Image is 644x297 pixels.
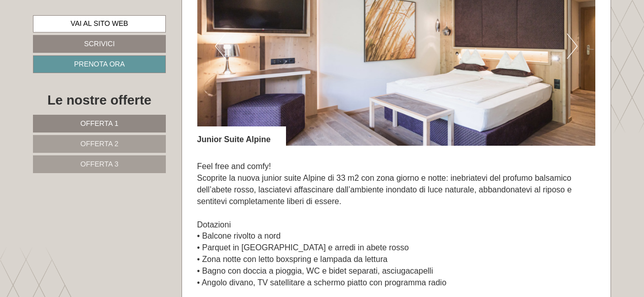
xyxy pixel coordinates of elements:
span: Offerta 1 [81,119,119,127]
a: Scrivici [33,35,166,53]
div: Junior Suite Alpine [197,126,286,146]
a: Prenota ora [33,55,166,73]
span: Offerta 2 [81,140,119,148]
a: Vai al sito web [33,15,166,32]
div: Le nostre offerte [33,91,166,110]
span: Offerta 3 [81,160,119,168]
p: Feel free and comfy! Scoprite la nuova junior suite Alpine di 33 m2 con zona giorno e notte: ineb... [197,161,596,288]
button: Next [567,34,578,59]
button: Previous [215,34,226,59]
